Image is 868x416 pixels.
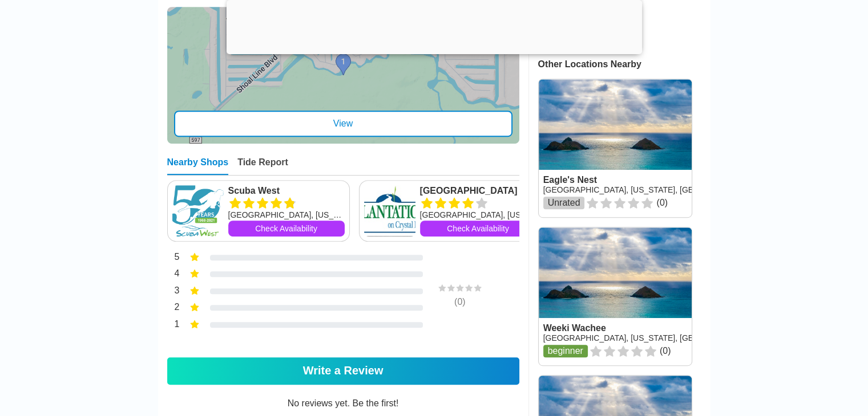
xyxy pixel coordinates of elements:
[364,185,415,236] img: Plantation Inn Marina
[167,251,180,266] div: 5
[420,209,536,221] div: [GEOGRAPHIC_DATA], [US_STATE]
[237,157,288,175] div: Tide Report
[228,209,345,221] div: [GEOGRAPHIC_DATA], [US_STATE]
[167,267,180,282] div: 4
[174,111,512,137] div: View
[172,185,224,236] img: Scuba West
[420,221,536,236] a: Check Availability
[228,221,345,236] a: Check Availability
[228,185,345,197] a: Scuba West
[167,7,519,144] a: entry mapView
[420,185,536,197] a: [GEOGRAPHIC_DATA]
[167,301,180,316] div: 2
[417,297,503,307] div: ( 0 )
[167,284,180,299] div: 3
[167,357,519,385] a: Write a Review
[167,157,229,175] div: Nearby Shops
[538,59,710,70] div: Other Locations Nearby
[167,318,180,333] div: 1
